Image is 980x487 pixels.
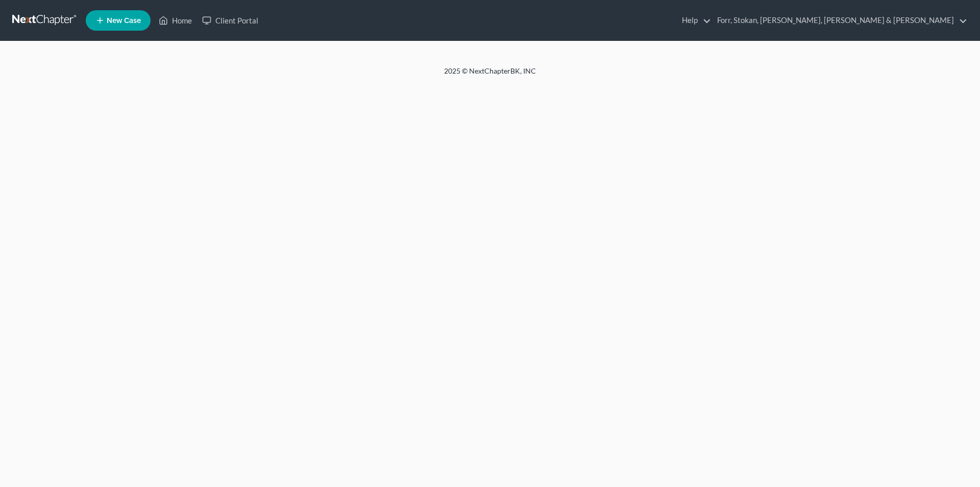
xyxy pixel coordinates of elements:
div: 2025 © NextChapterBK, INC [199,66,781,84]
a: Help [677,11,711,30]
a: Home [154,11,197,30]
a: Forr, Stokan, [PERSON_NAME], [PERSON_NAME] & [PERSON_NAME] [712,11,967,30]
a: Client Portal [197,11,263,30]
new-legal-case-button: New Case [86,10,151,31]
